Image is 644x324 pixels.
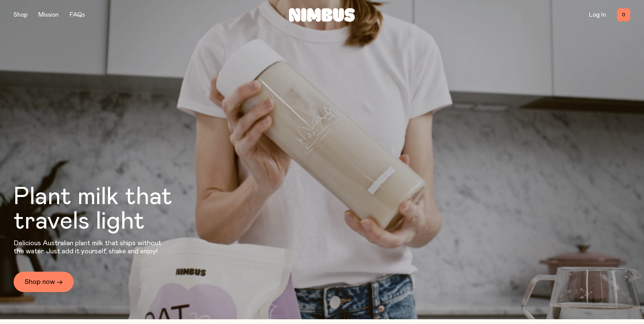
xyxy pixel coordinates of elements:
[14,239,166,255] p: Delicious Australian plant milk that ships without the water. Just add it yourself, shake and enjoy!
[70,12,85,18] a: FAQs
[14,185,209,234] h1: Plant milk that travels light
[14,272,74,292] a: Shop now →
[617,8,630,22] button: 0
[38,12,59,18] a: Mission
[589,12,606,18] a: Log In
